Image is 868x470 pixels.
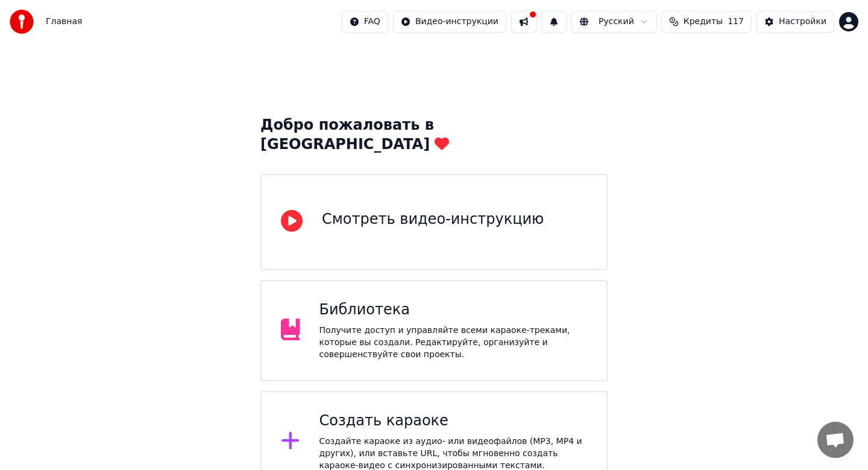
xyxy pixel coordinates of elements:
div: Смотреть видео-инструкцию [322,210,544,229]
button: Настройки [756,11,834,33]
span: 117 [728,16,744,28]
button: Видео-инструкции [393,11,506,33]
div: Получите доступ и управляйте всеми караоке-треками, которые вы создали. Редактируйте, организуйте... [319,325,588,361]
span: Главная [46,16,82,28]
button: FAQ [342,11,388,33]
img: youka [10,10,34,34]
nav: breadcrumb [46,16,82,28]
a: Открытый чат [817,422,854,458]
div: Создать караоке [319,411,588,431]
div: Библиотека [319,300,588,320]
div: Настройки [779,16,826,28]
div: Добро пожаловать в [GEOGRAPHIC_DATA] [260,116,608,154]
button: Кредиты117 [661,11,752,33]
span: Кредиты [684,16,723,28]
